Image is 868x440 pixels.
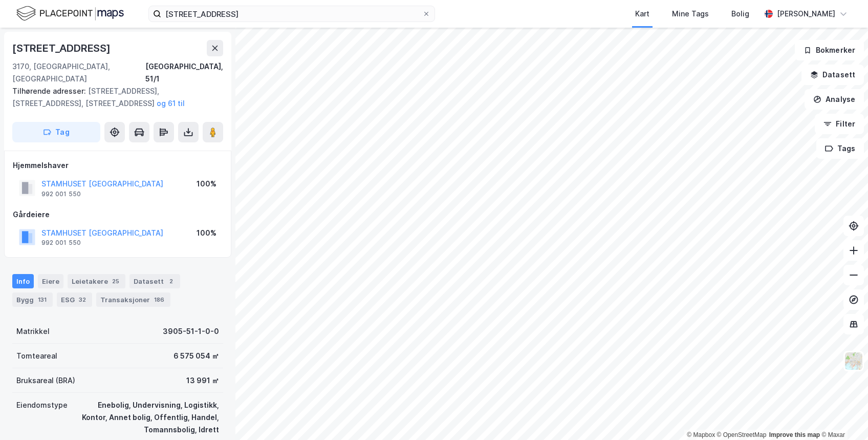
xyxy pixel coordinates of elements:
div: Enebolig, Undervisning, Logistikk, Kontor, Annet bolig, Offentlig, Handel, Tomannsbolig, Idrett [80,399,219,436]
div: Bygg [12,292,53,307]
div: Mine Tags [672,8,709,20]
button: Tag [12,122,100,142]
div: [STREET_ADDRESS] [12,40,113,56]
div: Kart [635,8,649,20]
div: Datasett [129,274,180,288]
button: Bokmerker [795,40,864,60]
div: Eiendomstype [16,399,68,411]
button: Datasett [801,65,864,85]
div: Bruksareal (BRA) [16,374,75,387]
div: 32 [77,295,88,305]
div: Matrikkel [16,325,50,338]
div: Transaksjoner [96,292,170,307]
a: Improve this map [769,431,820,438]
div: Info [12,274,34,288]
button: Tags [816,138,864,159]
button: Filter [815,114,864,134]
a: Mapbox [687,431,715,438]
div: 992 001 550 [41,239,81,247]
div: 100% [197,227,216,239]
iframe: Chat Widget [817,391,868,440]
div: Eiere [38,274,63,288]
input: Søk på adresse, matrikkel, gårdeiere, leietakere eller personer [161,6,422,22]
div: [GEOGRAPHIC_DATA], 51/1 [145,60,223,85]
div: 3905-51-1-0-0 [163,325,219,338]
div: Bolig [731,8,749,20]
img: Z [844,351,863,371]
div: Tomteareal [16,350,57,362]
div: Kontrollprogram for chat [817,391,868,440]
div: Leietakere [68,274,125,288]
div: Gårdeiere [13,208,223,221]
div: 2 [166,276,176,286]
div: [PERSON_NAME] [777,8,835,20]
div: ESG [57,292,92,307]
div: 186 [152,295,166,305]
div: [STREET_ADDRESS], [STREET_ADDRESS], [STREET_ADDRESS] [12,85,215,110]
button: Analyse [805,89,864,110]
img: logo.f888ab2527a4732fd821a326f86c7f29.svg [16,5,124,23]
div: 25 [110,276,121,286]
div: 6 575 054 ㎡ [173,350,219,362]
div: 13 991 ㎡ [186,374,219,387]
a: OpenStreetMap [717,431,767,438]
span: Tilhørende adresser: [12,87,88,95]
div: Hjemmelshaver [13,159,223,172]
div: 100% [197,178,216,190]
div: 992 001 550 [41,190,81,198]
div: 3170, [GEOGRAPHIC_DATA], [GEOGRAPHIC_DATA] [12,60,145,85]
div: 131 [36,295,49,305]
